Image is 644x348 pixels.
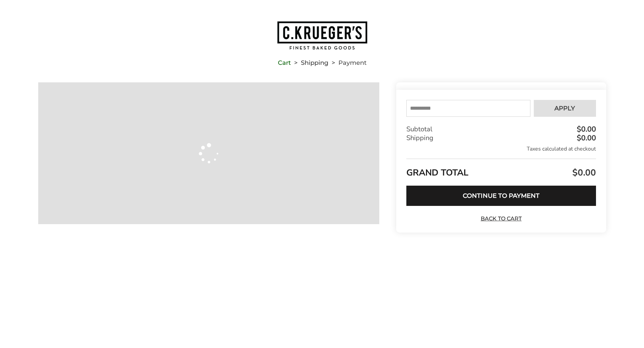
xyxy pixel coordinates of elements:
span: $0.00 [571,167,596,179]
a: Back to Cart [477,215,525,222]
button: Apply [534,100,596,117]
div: GRAND TOTAL [406,159,596,181]
li: Shipping [291,60,328,65]
img: C.KRUEGER'S [277,21,368,50]
div: $0.00 [575,134,596,142]
div: Shipping [406,134,596,142]
div: Subtotal [406,125,596,134]
a: Cart [278,60,291,65]
button: Continue to Payment [406,186,596,206]
a: Go to home page [38,21,606,50]
span: Apply [554,105,575,111]
span: Payment [338,60,366,65]
div: $0.00 [575,126,596,133]
div: Taxes calculated at checkout [406,145,596,153]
